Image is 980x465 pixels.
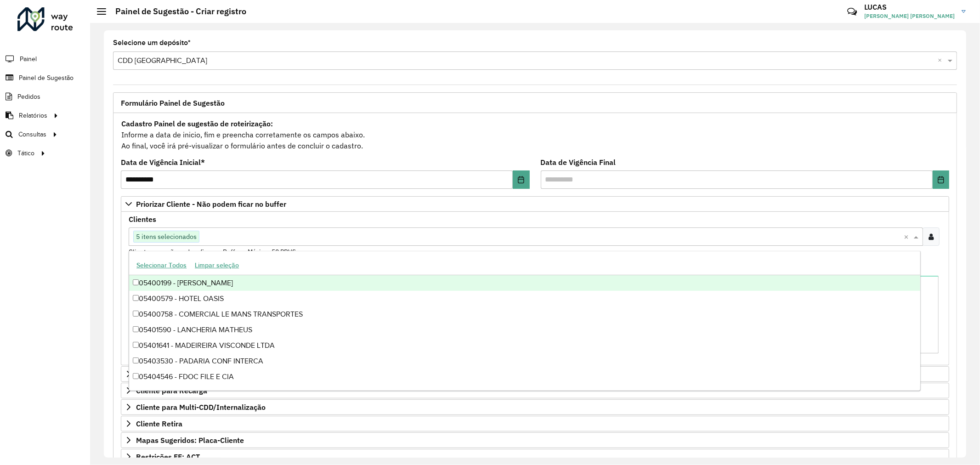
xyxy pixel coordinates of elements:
[129,338,920,353] div: 05401641 - MADEIREIRA VISCONDE LTDA
[864,3,955,11] h3: LUCAS
[129,248,296,256] small: Clientes que não podem ficar no Buffer – Máximo 50 PDVS
[121,383,949,398] a: Cliente para Recarga
[106,6,246,17] h2: Painel de Sugestão - Criar registro
[191,258,243,272] button: Limpar seleção
[121,416,949,431] a: Cliente Retira
[121,432,949,448] a: Mapas Sugeridos: Placa-Cliente
[121,157,205,168] label: Data de Vigência Inicial
[132,258,191,272] button: Selecionar Todos
[129,251,920,391] ng-dropdown-panel: Options list
[121,449,949,465] a: Restrições FF: ACT
[136,403,266,411] span: Cliente para Multi-CDD/Internalização
[136,387,207,394] span: Cliente para Recarga
[121,212,949,365] div: Priorizar Cliente - Não podem ficar no buffer
[121,99,225,107] span: Formulário Painel de Sugestão
[19,73,74,83] span: Painel de Sugestão
[129,306,920,322] div: 05400758 - COMERCIAL LE MANS TRANSPORTES
[121,119,273,128] strong: Cadastro Painel de sugestão de roteirização:
[18,130,46,139] span: Consultas
[134,231,199,242] span: 5 itens selecionados
[136,453,200,460] span: Restrições FF: ACT
[121,399,949,415] a: Cliente para Multi-CDD/Internalização
[129,369,920,385] div: 05404546 - FDOC FILE E CIA
[129,385,920,400] div: 05404547 - - [PERSON_NAME]
[136,437,244,444] span: Mapas Sugeridos: Placa-Cliente
[129,275,920,291] div: 05400199 - [PERSON_NAME]
[19,111,47,120] span: Relatórios
[541,157,616,168] label: Data de Vigência Final
[136,420,182,427] span: Cliente Retira
[136,200,286,208] span: Priorizar Cliente - Não podem ficar no buffer
[129,353,920,369] div: 05403530 - PADARIA CONF INTERCA
[113,37,191,48] label: Selecione um depósito
[17,148,34,158] span: Tático
[933,170,949,189] button: Choose Date
[129,322,920,338] div: 05401590 - LANCHERIA MATHEUS
[121,366,949,382] a: Preservar Cliente - Devem ficar no buffer, não roteirizar
[121,196,949,212] a: Priorizar Cliente - Não podem ficar no buffer
[20,54,37,64] span: Painel
[17,92,40,102] span: Pedidos
[842,2,862,22] a: Contato Rápido
[904,231,912,242] span: Clear all
[121,118,949,152] div: Informe a data de inicio, fim e preencha corretamente os campos abaixo. Ao final, você irá pré-vi...
[513,170,529,189] button: Choose Date
[129,214,156,225] label: Clientes
[938,55,946,66] span: Clear all
[864,12,955,20] span: [PERSON_NAME] [PERSON_NAME]
[129,291,920,306] div: 05400579 - HOTEL OASIS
